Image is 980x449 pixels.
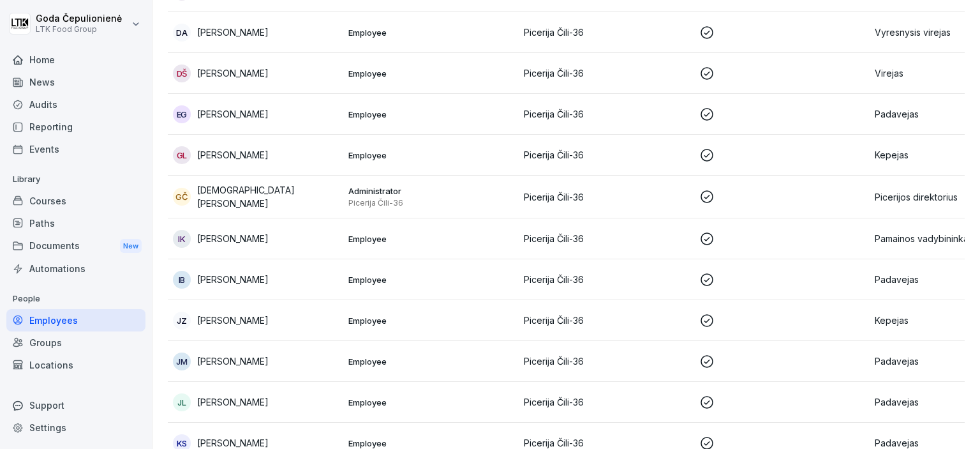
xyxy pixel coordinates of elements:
[6,190,145,212] a: Courses
[6,138,145,160] a: Events
[173,24,191,42] div: DA
[120,239,142,254] div: New
[197,354,269,368] p: [PERSON_NAME]
[6,93,145,116] a: Audits
[348,149,514,161] p: Employee
[524,66,689,80] p: Picerija Čili-36
[197,26,269,39] p: [PERSON_NAME]
[524,354,689,368] p: Picerija Čili-36
[197,183,338,210] p: [DEMOGRAPHIC_DATA][PERSON_NAME]
[524,26,689,39] p: Picerija Čili-36
[348,109,514,120] p: Employee
[6,394,145,416] div: Support
[6,212,145,234] a: Paths
[6,71,145,93] a: News
[173,393,191,411] div: JL
[348,315,514,326] p: Employee
[36,25,122,34] p: LTK Food Group
[6,234,145,258] a: DocumentsNew
[6,289,145,309] p: People
[197,148,269,162] p: [PERSON_NAME]
[524,148,689,162] p: Picerija Čili-36
[348,274,514,285] p: Employee
[6,169,145,190] p: Library
[348,68,514,79] p: Employee
[173,188,191,206] div: GČ
[173,312,191,330] div: JZ
[348,233,514,245] p: Employee
[6,331,145,354] a: Groups
[36,13,122,24] p: Goda Čepulionienė
[524,232,689,245] p: Picerija Čili-36
[197,273,269,286] p: [PERSON_NAME]
[197,107,269,121] p: [PERSON_NAME]
[6,49,145,71] a: Home
[6,116,145,138] a: Reporting
[6,354,145,376] a: Locations
[6,309,145,331] a: Employees
[348,397,514,408] p: Employee
[524,107,689,121] p: Picerija Čili-36
[173,146,191,164] div: GL
[348,185,514,197] p: Administrator
[197,66,269,80] p: [PERSON_NAME]
[524,273,689,286] p: Picerija Čili-36
[6,416,145,439] a: Settings
[348,198,514,208] p: Picerija Čili-36
[348,27,514,38] p: Employee
[197,314,269,327] p: [PERSON_NAME]
[348,356,514,367] p: Employee
[524,190,689,204] p: Picerija Čili-36
[173,271,191,289] div: IB
[173,353,191,370] div: JM
[173,230,191,248] div: IK
[6,234,145,258] div: Documents
[524,314,689,327] p: Picerija Čili-36
[197,395,269,409] p: [PERSON_NAME]
[173,105,191,123] div: EG
[524,395,689,409] p: Picerija Čili-36
[348,438,514,449] p: Employee
[6,257,145,280] a: Automations
[197,232,269,245] p: [PERSON_NAME]
[173,65,191,82] div: DŠ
